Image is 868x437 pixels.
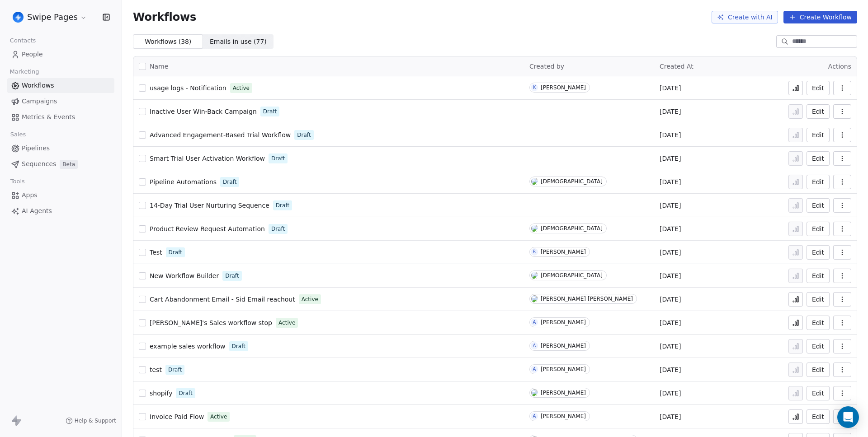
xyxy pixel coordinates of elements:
[150,84,226,92] span: usage logs - Notification
[807,175,830,189] button: Edit
[210,37,267,46] span: Emails in use ( 77 )
[807,245,830,260] button: Edit
[22,144,50,153] span: Pipelines
[807,198,830,213] button: Edit
[533,248,536,256] div: R
[302,295,318,303] span: Active
[807,409,830,424] a: Edit
[7,78,114,93] a: Workflows
[660,389,681,398] span: [DATE]
[807,363,830,377] button: Edit
[150,131,291,139] span: Advanced Engagement-Based Trial Workflow
[660,224,681,233] span: [DATE]
[150,249,162,256] span: Test
[660,318,681,327] span: [DATE]
[7,110,114,125] a: Metrics & Events
[7,141,114,156] a: Pipelines
[660,177,681,186] span: [DATE]
[150,413,204,420] span: Invoice Paid Flow
[660,295,681,304] span: [DATE]
[807,151,830,166] button: Edit
[541,84,586,91] div: [PERSON_NAME]
[807,81,830,95] a: Edit
[533,319,536,326] div: A
[533,366,536,373] div: A
[225,272,239,280] span: Draft
[22,50,43,59] span: People
[263,107,277,116] span: Draft
[150,224,265,233] a: Product Review Request Automation
[150,272,219,279] span: New Workflow Builder
[531,225,538,232] img: S
[807,269,830,283] button: Edit
[712,11,778,23] button: Create with AI
[807,292,830,307] a: Edit
[60,160,78,169] span: Beta
[807,104,830,119] a: Edit
[150,271,219,280] a: New Workflow Builder
[150,343,226,350] span: example sales workflow
[150,365,162,374] a: test
[150,389,172,398] a: shopify
[150,155,265,162] span: Smart Trial User Activation Workflow
[6,34,40,47] span: Contacts
[541,225,603,232] div: [DEMOGRAPHIC_DATA]
[531,178,538,185] img: S
[276,201,289,209] span: Draft
[210,413,227,421] span: Active
[150,248,162,257] a: Test
[278,319,295,327] span: Active
[6,65,43,79] span: Marketing
[660,84,681,93] span: [DATE]
[807,128,830,142] button: Edit
[150,295,295,304] a: Cart Abandonment Email - Sid Email reachout
[541,178,603,185] div: [DEMOGRAPHIC_DATA]
[807,222,830,236] button: Edit
[541,319,586,325] div: [PERSON_NAME]
[533,413,536,420] div: A
[22,112,75,122] span: Metrics & Events
[807,386,830,400] button: Edit
[232,342,245,350] span: Draft
[660,412,681,421] span: [DATE]
[150,366,162,373] span: test
[223,178,236,186] span: Draft
[807,339,830,353] button: Edit
[531,295,538,302] img: S
[150,202,269,209] span: 14-Day Trial User Nurturing Sequence
[660,63,693,70] span: Created At
[271,154,285,163] span: Draft
[22,191,38,200] span: Apps
[297,131,311,139] span: Draft
[150,154,265,163] a: Smart Trial User Activation Workflow
[22,206,52,216] span: AI Agents
[150,130,291,139] a: Advanced Engagement-Based Trial Workflow
[150,412,204,421] a: Invoice Paid Flow
[541,413,586,419] div: [PERSON_NAME]
[533,84,536,91] div: K
[150,201,269,210] a: 14-Day Trial User Nurturing Sequence
[529,63,564,70] span: Created by
[179,389,192,397] span: Draft
[7,204,114,218] a: AI Agents
[783,11,857,23] button: Create Workflow
[150,108,257,115] span: Inactive User Win-Back Campaign
[133,11,196,23] span: Workflows
[22,97,57,106] span: Campaigns
[150,319,272,326] span: [PERSON_NAME]'s Sales workflow stop
[837,406,859,428] div: Open Intercom Messenger
[807,316,830,330] button: Edit
[168,366,182,374] span: Draft
[660,130,681,139] span: [DATE]
[541,366,586,372] div: [PERSON_NAME]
